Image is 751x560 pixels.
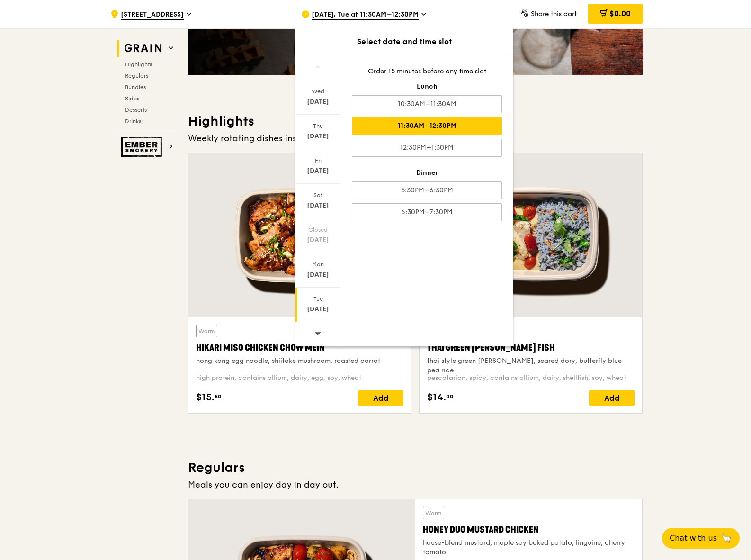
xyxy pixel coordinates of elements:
[446,393,454,400] span: 00
[188,132,643,145] div: Weekly rotating dishes inspired by flavours from around the world.
[423,507,444,519] div: Warm
[121,10,184,20] span: [STREET_ADDRESS]
[352,117,502,135] div: 11:30AM–12:30PM
[352,139,502,157] div: 12:30PM–1:30PM
[125,84,146,90] span: Bundles
[352,181,502,199] div: 5:30PM–6:30PM
[297,226,339,234] div: Closed
[297,201,339,210] div: [DATE]
[297,97,339,107] div: [DATE]
[297,122,339,130] div: Thu
[662,528,740,549] button: Chat with us🦙
[352,203,502,221] div: 6:30PM–7:30PM
[188,459,643,476] h3: Regulars
[188,478,643,491] div: Meals you can enjoy day in day out.
[358,390,403,406] div: Add
[352,82,502,91] div: Lunch
[297,132,339,141] div: [DATE]
[297,88,339,95] div: Wed
[427,373,635,383] div: pescatarian, spicy, contains allium, dairy, shellfish, soy, wheat
[188,113,643,130] h3: Highlights
[125,72,148,79] span: Regulars
[196,325,217,337] div: Warm
[196,356,403,366] div: hong kong egg noodle, shiitake mushroom, roasted carrot
[531,10,577,18] span: Share this cart
[196,373,403,383] div: high protein, contains allium, dairy, egg, soy, wheat
[427,390,446,405] span: $14.
[215,393,222,400] span: 50
[295,36,513,47] div: Select date and time slot
[297,157,339,164] div: Fri
[125,61,152,68] span: Highlights
[352,95,502,113] div: 10:30AM–11:30AM
[423,523,635,536] div: Honey Duo Mustard Chicken
[589,390,635,406] div: Add
[352,168,502,178] div: Dinner
[427,356,635,375] div: thai style green [PERSON_NAME], seared dory, butterfly blue pea rice
[297,261,339,268] div: Mon
[297,305,339,314] div: [DATE]
[297,295,339,303] div: Tue
[125,95,139,102] span: Sides
[297,235,339,245] div: [DATE]
[196,390,215,405] span: $15.
[125,118,141,125] span: Drinks
[352,67,502,76] div: Order 15 minutes before any time slot
[721,533,732,544] span: 🦙
[427,341,635,354] div: Thai Green [PERSON_NAME] Fish
[423,538,635,557] div: house-blend mustard, maple soy baked potato, linguine, cherry tomato
[297,191,339,199] div: Sat
[121,137,165,157] img: Ember Smokery web logo
[196,341,403,354] div: Hikari Miso Chicken Chow Mein
[609,9,631,18] span: $0.00
[297,270,339,280] div: [DATE]
[125,107,147,113] span: Desserts
[297,166,339,176] div: [DATE]
[312,10,419,20] span: [DATE], Tue at 11:30AM–12:30PM
[121,40,165,57] img: Grain web logo
[670,533,717,544] span: Chat with us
